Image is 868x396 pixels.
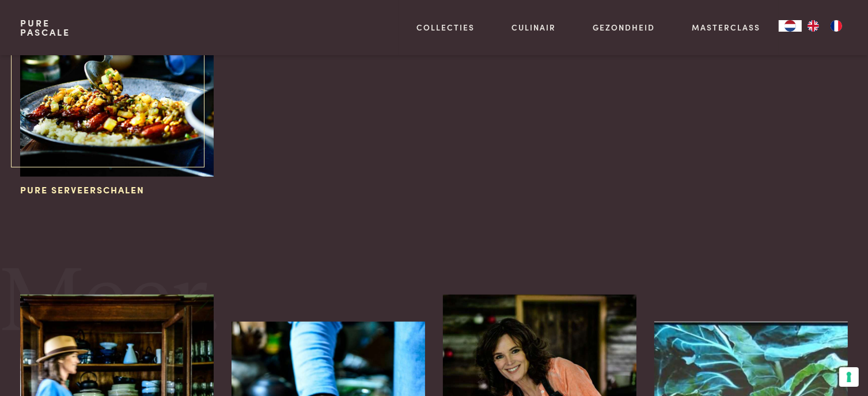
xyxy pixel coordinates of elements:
ul: Language list [802,20,848,32]
div: Language [779,20,802,32]
a: EN [802,20,825,32]
a: PurePascale [20,18,70,37]
a: Gezondheid [593,21,655,33]
span: Pure serveerschalen [20,183,145,197]
a: Masterclass [692,21,760,33]
a: Collecties [417,21,475,33]
a: FR [825,20,848,32]
a: Culinair [511,21,556,33]
a: NL [779,20,802,32]
aside: Language selected: Nederlands [779,20,848,32]
button: Uw voorkeuren voor toestemming voor trackingtechnologieën [839,367,859,387]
